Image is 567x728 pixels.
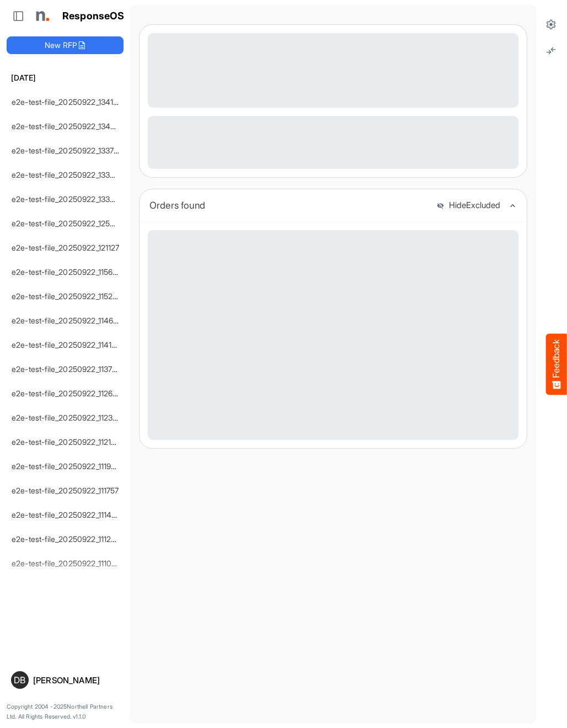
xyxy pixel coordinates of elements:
[12,340,121,349] a: e2e-test-file_20250922_114138
[12,243,120,252] a: e2e-test-file_20250922_121127
[546,333,567,395] button: Feedback
[12,194,122,204] a: e2e-test-file_20250922_133214
[12,267,120,277] a: e2e-test-file_20250922_115612
[7,36,124,54] button: New RFP
[12,364,122,374] a: e2e-test-file_20250922_113700
[62,10,125,22] h1: ResponseOS
[148,116,518,169] div: Loading...
[12,461,121,471] a: e2e-test-file_20250922_111950
[30,5,52,27] img: Northell
[149,198,428,213] div: Orders found
[7,702,124,721] p: Copyright 2004 - 2025 Northell Partners Ltd. All Rights Reserved. v 1.1.0
[12,534,120,544] a: e2e-test-file_20250922_111247
[14,676,25,684] span: DB
[12,219,124,228] a: e2e-test-file_20250922_125530
[12,121,126,131] a: e2e-test-file_20250922_134044
[12,170,125,179] a: e2e-test-file_20250922_133449
[12,291,120,301] a: e2e-test-file_20250922_115221
[12,146,123,155] a: e2e-test-file_20250922_133735
[12,389,122,398] a: e2e-test-file_20250922_112643
[12,97,122,107] a: e2e-test-file_20250922_134123
[33,676,119,684] div: [PERSON_NAME]
[12,437,120,447] a: e2e-test-file_20250922_112147
[12,559,121,568] a: e2e-test-file_20250922_111049
[7,72,124,84] h6: [DATE]
[148,230,518,440] div: Loading...
[12,316,122,325] a: e2e-test-file_20250922_114626
[12,486,119,495] a: e2e-test-file_20250922_111757
[148,33,518,108] div: Loading...
[436,201,500,210] button: HideExcluded
[12,413,122,422] a: e2e-test-file_20250922_112320
[12,510,121,519] a: e2e-test-file_20250922_111455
